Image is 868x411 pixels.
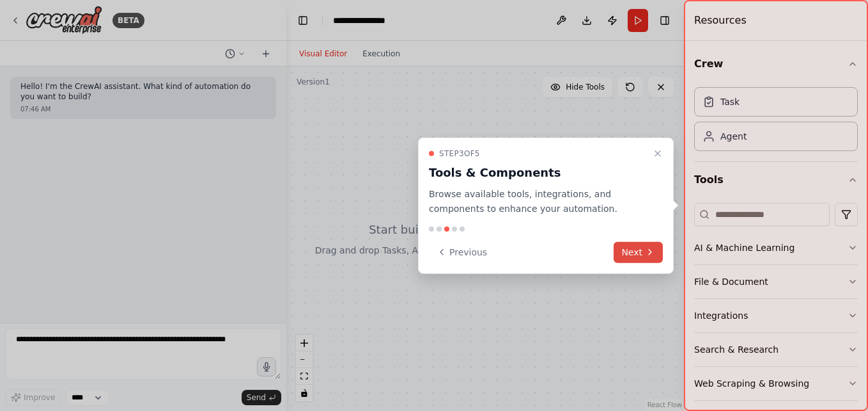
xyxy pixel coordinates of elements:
h3: Tools & Components [429,164,647,182]
button: Hide left sidebar [294,12,312,29]
p: Browse available tools, integrations, and components to enhance your automation. [429,187,647,216]
button: Previous [429,241,495,262]
button: Next [614,241,663,262]
button: Close walkthrough [650,146,665,161]
span: Step 3 of 5 [439,149,480,159]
